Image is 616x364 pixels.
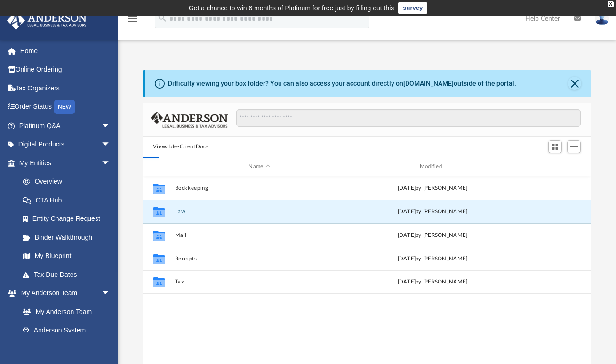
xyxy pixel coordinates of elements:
[4,11,89,30] img: Anderson Advisors Platinum Portal
[127,18,138,24] a: menu
[175,256,344,262] button: Receipts
[348,278,517,286] div: [DATE] by [PERSON_NAME]
[13,228,125,247] a: Binder Walkthrough
[157,13,168,23] i: search
[548,140,562,154] button: Switch to Grid View
[7,60,125,79] a: Online Ordering
[403,80,454,87] a: [DOMAIN_NAME]
[7,41,125,60] a: Home
[7,135,125,154] a: Digital Productsarrow_drop_down
[13,210,125,228] a: Entity Change Request
[13,247,120,266] a: My Blueprint
[168,79,516,89] div: Difficulty viewing your box folder? You can also access your account directly on outside of the p...
[13,172,125,191] a: Overview
[101,135,120,154] span: arrow_drop_down
[153,143,208,151] button: Viewable-ClientDocs
[567,140,581,154] button: Add
[7,154,125,172] a: My Entitiesarrow_drop_down
[7,284,120,303] a: My Anderson Teamarrow_drop_down
[175,185,344,191] button: Bookkeeping
[7,79,125,97] a: Tax Organizers
[13,191,125,210] a: CTA Hub
[348,162,517,171] div: Modified
[175,279,344,285] button: Tax
[348,255,517,263] div: [DATE] by [PERSON_NAME]
[568,77,581,90] button: Close
[521,162,587,171] div: id
[101,284,120,303] span: arrow_drop_down
[7,116,125,135] a: Platinum Q&Aarrow_drop_down
[236,109,581,127] input: Search files and folders
[127,13,138,24] i: menu
[147,162,170,171] div: id
[54,100,75,114] div: NEW
[608,1,614,7] div: close
[13,302,115,321] a: My Anderson Team
[174,162,344,171] div: Name
[175,232,344,238] button: Mail
[189,2,394,14] div: Get a chance to win 6 months of Platinum for free just by filling out this
[101,154,120,173] span: arrow_drop_down
[595,12,609,25] img: User Pic
[13,265,125,284] a: Tax Due Dates
[13,321,120,340] a: Anderson System
[101,116,120,136] span: arrow_drop_down
[175,209,344,215] button: Law
[348,231,517,240] div: [DATE] by [PERSON_NAME]
[348,184,517,193] div: [DATE] by [PERSON_NAME]
[398,2,427,14] a: survey
[348,208,517,216] div: [DATE] by [PERSON_NAME]
[7,97,125,117] a: Order StatusNEW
